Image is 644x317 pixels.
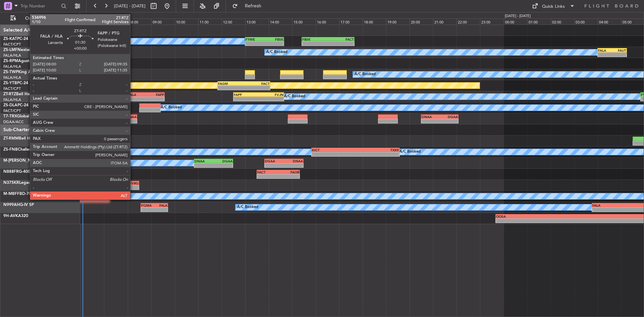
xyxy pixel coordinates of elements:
div: FVJN [259,93,283,97]
div: [DATE] - [DATE] [505,13,531,19]
div: 23:00 [480,18,503,24]
div: DGAA [265,159,284,163]
div: - [278,174,299,178]
div: - [128,97,146,101]
div: 20:00 [410,18,433,24]
span: T7-TRX [3,114,17,118]
div: FQMA [141,203,154,207]
div: - [218,86,244,90]
div: - [118,119,137,123]
a: ZS-TWPKing Air 260 [3,70,42,74]
span: [DATE] - [DATE] [114,3,146,9]
div: 07:00 [104,18,127,24]
div: 09:00 [151,18,175,24]
span: 9H-AVK [3,214,18,218]
a: ZS-YTBPC-24 [3,81,28,85]
div: DGAA [101,115,119,119]
div: A/C Booked [237,202,258,212]
div: FACT [244,82,270,86]
a: FALA/HLA [3,97,21,102]
a: ZS-LMFNextant 400XTi [3,48,47,52]
div: DNAA [422,115,440,119]
span: M-MBFF [3,192,19,196]
div: 14:00 [269,18,292,24]
a: ZT-RMMBell Helicopter 407 [3,137,56,141]
span: Only With Activity [17,16,71,21]
span: ZS-TWP [3,70,18,74]
a: N999AHG-IV SP [3,203,34,207]
div: - [244,86,270,90]
a: 9H-AVKA320 [3,214,28,218]
div: - [356,152,399,156]
div: 11:00 [198,18,222,24]
div: FALA [128,93,146,97]
div: DNAA [195,159,214,163]
a: M-[PERSON_NAME]Legacy 650 [3,159,63,163]
div: FAOR [278,170,299,174]
div: - [440,119,458,123]
div: - [265,163,284,167]
button: Quick Links [529,1,578,11]
div: FALA [598,48,612,52]
div: 02:00 [551,18,574,24]
div: 08:00 [128,18,151,24]
div: OOSA [496,214,605,218]
div: - [146,97,164,101]
div: FALA [104,181,121,185]
span: ZS-FNB [3,148,18,152]
div: A/C Booked [110,191,131,201]
div: FACT [328,37,354,41]
div: 21:00 [433,18,457,24]
a: ZT-RTZBell Helicopter 430 [3,92,53,96]
div: - [328,42,354,46]
div: - [141,208,154,212]
div: - [612,53,626,57]
div: DNAA [284,159,303,163]
span: ZT-RTZ [3,92,16,96]
a: ZS-RPMAgusta Westland AW139 [3,59,66,63]
div: FAPP [146,93,164,97]
a: FALA/HLA [3,75,21,80]
a: ZS-DLAPC-24 [3,103,29,107]
a: FACT/CPT [3,42,21,47]
div: - [496,219,605,223]
div: FACT [257,170,278,174]
span: Refresh [239,4,267,8]
div: FBSK [302,37,328,41]
div: 12:00 [222,18,245,24]
div: FAUT [612,48,626,52]
div: 15:00 [292,18,316,24]
span: ZS-YTB [3,81,17,85]
div: 10:00 [175,18,198,24]
a: N375KRLegacy 500 [3,181,41,185]
a: N888FRG-400 / G-IV [3,170,43,174]
div: FBSK [264,37,283,41]
span: M-[PERSON_NAME] [3,159,41,163]
div: A/C Booked [266,47,287,57]
div: - [101,119,119,123]
a: FALA/HLA [3,53,21,58]
span: N375KR [3,181,19,185]
a: ZS-KATPC-24 [3,37,28,41]
div: DNAA [118,115,137,119]
div: - [312,152,356,156]
div: 00:00 [504,18,527,24]
div: DGAA [214,159,233,163]
span: ZS-KAT [3,37,17,41]
div: 06:00 [80,18,104,24]
div: FAGM [218,82,244,86]
span: N999AH [3,203,20,207]
a: DGAA/ACC [3,119,24,124]
div: 17:00 [339,18,363,24]
button: Refresh [229,1,269,11]
div: 04:00 [598,18,621,24]
div: FAPP [234,93,259,97]
span: ZS-DLA [3,103,17,107]
div: Quick Links [542,3,565,10]
div: 13:00 [245,18,269,24]
div: FYWE [246,37,265,41]
div: A/C Booked [284,92,305,102]
div: - [259,97,283,101]
div: - [121,186,139,190]
div: DGAA [440,115,458,119]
